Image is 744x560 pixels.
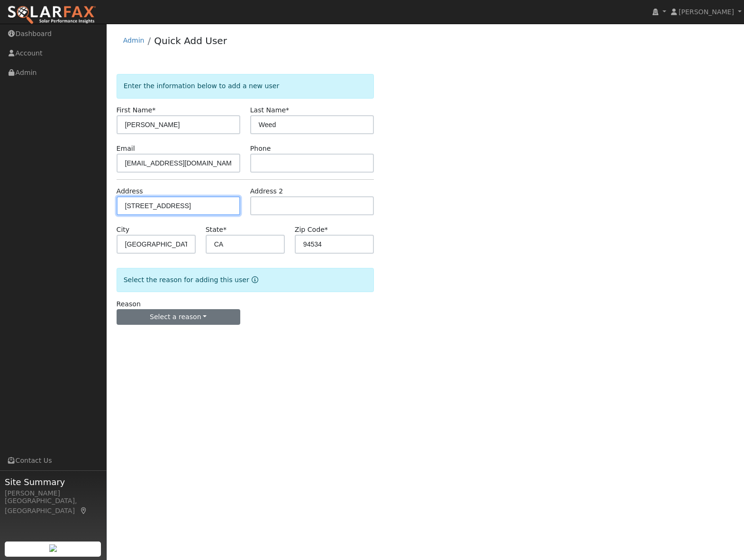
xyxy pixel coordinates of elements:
[117,268,374,292] div: Select the reason for adding this user
[5,496,101,516] div: [GEOGRAPHIC_DATA], [GEOGRAPHIC_DATA]
[49,544,57,552] img: retrieve
[325,226,328,233] span: Required
[5,488,101,498] div: [PERSON_NAME]
[80,507,88,514] a: Map
[679,8,734,16] span: [PERSON_NAME]
[250,144,271,154] label: Phone
[7,5,96,25] img: SolarFax
[117,309,240,325] button: Select a reason
[5,476,101,488] span: Site Summary
[117,299,141,309] label: Reason
[249,276,258,284] a: Reason for new user
[154,35,227,46] a: Quick Add User
[206,225,227,235] label: State
[117,225,130,235] label: City
[250,105,289,115] label: Last Name
[152,106,155,114] span: Required
[117,105,156,115] label: First Name
[123,37,145,44] a: Admin
[117,186,143,196] label: Address
[117,144,135,154] label: Email
[250,186,283,196] label: Address 2
[295,225,328,235] label: Zip Code
[117,74,374,98] div: Enter the information below to add a new user
[223,226,227,233] span: Required
[286,106,289,114] span: Required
